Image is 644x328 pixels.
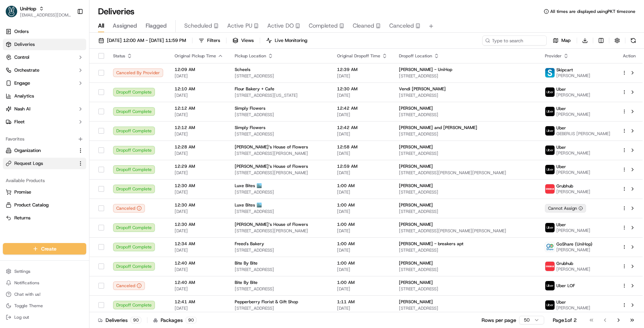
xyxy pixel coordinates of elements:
[63,111,78,117] span: [DATE]
[235,86,274,92] span: Flour Bakery + Cafe
[337,247,387,253] span: [DATE]
[3,158,86,169] button: Request Logs
[229,35,257,46] button: Views
[545,146,555,155] img: uber-new-logo.jpeg
[175,228,223,234] span: [DATE]
[337,209,387,214] span: [DATE]
[235,247,326,253] span: [STREET_ADDRESS]
[14,314,29,320] span: Log out
[58,157,118,170] a: 💻API Documentation
[337,125,387,130] span: 12:42 AM
[175,260,223,266] span: 12:40 AM
[14,303,43,309] span: Toggle Theme
[3,77,86,89] button: Engage
[14,67,39,73] span: Orchestrate
[556,183,573,189] span: Grubhub
[111,91,130,100] button: See all
[337,144,387,150] span: 12:58 AM
[337,189,387,195] span: [DATE]
[7,104,19,115] img: Masood Aslam
[4,157,58,170] a: 📗Knowledge Base
[3,26,86,37] a: Orders
[553,317,577,324] div: Page 1 of 2
[556,266,590,272] span: [PERSON_NAME]
[113,281,145,290] button: Canceled
[175,267,223,272] span: [DATE]
[399,183,433,189] span: [PERSON_NAME]
[175,247,223,253] span: [DATE]
[545,262,555,271] img: 5e692f75ce7d37001a5d71f1
[556,305,590,311] span: [PERSON_NAME]
[175,92,223,98] span: [DATE]
[3,243,86,255] button: Create
[399,280,433,285] span: [PERSON_NAME]
[20,5,36,12] span: UniHop
[14,215,30,221] span: Returns
[3,175,86,186] div: Available Products
[556,125,566,131] span: Uber
[399,241,463,247] span: [PERSON_NAME] - breakers apt
[3,145,86,156] button: Organization
[14,189,31,195] span: Promise
[337,286,387,292] span: [DATE]
[7,7,21,21] img: Nash
[3,312,86,322] button: Log out
[399,202,433,208] span: [PERSON_NAME]
[59,130,62,136] span: •
[337,241,387,247] span: 1:00 AM
[399,170,533,176] span: [STREET_ADDRESS][PERSON_NAME][PERSON_NAME]
[3,39,86,50] a: Deliveries
[337,260,387,266] span: 1:00 AM
[122,70,130,79] button: Start new chat
[146,22,167,30] span: Flagged
[235,53,266,59] span: Pickup Location
[175,151,223,156] span: [DATE]
[399,73,533,79] span: [STREET_ADDRESS]
[399,228,533,234] span: [STREET_ADDRESS][PERSON_NAME][PERSON_NAME]
[399,67,452,72] span: [PERSON_NAME] - UniHop
[3,289,86,299] button: Chat with us!
[175,53,216,59] span: Original Pickup Time
[14,160,43,167] span: Request Logs
[235,144,308,150] span: [PERSON_NAME]‘s House of Flowers
[556,86,566,92] span: Uber
[6,215,83,221] a: Returns
[337,267,387,272] span: [DATE]
[14,119,25,125] span: Fleet
[20,12,71,18] button: [EMAIL_ADDRESS][DOMAIN_NAME]
[3,3,74,20] button: UniHopUniHop[EMAIL_ADDRESS][DOMAIN_NAME]
[241,37,254,44] span: Views
[556,150,590,156] span: [PERSON_NAME]
[556,283,575,289] span: Uber LOF
[545,281,555,290] img: uber-new-logo.jpeg
[275,37,307,44] span: Live Monitoring
[14,41,35,48] span: Deliveries
[3,133,86,145] div: Favorites
[399,247,533,253] span: [STREET_ADDRESS]
[337,163,387,169] span: 12:59 AM
[175,112,223,118] span: [DATE]
[207,37,220,44] span: Filters
[186,317,196,323] div: 90
[545,300,555,310] img: uber-new-logo.jpeg
[195,35,223,46] button: Filters
[556,144,566,150] span: Uber
[337,151,387,156] span: [DATE]
[628,35,638,46] button: Refresh
[175,67,223,72] span: 12:09 AM
[399,267,533,272] span: [STREET_ADDRESS]
[556,106,566,111] span: Uber
[3,103,86,115] button: Nash AI
[556,261,573,266] span: Grubhub
[337,228,387,234] span: [DATE]
[399,112,533,118] span: [STREET_ADDRESS]
[545,223,555,232] img: uber-new-logo.jpeg
[235,209,326,214] span: [STREET_ADDRESS]
[545,184,555,194] img: 5e692f75ce7d37001a5d71f1
[175,305,223,311] span: [DATE]
[545,165,555,174] img: uber-new-logo.jpeg
[556,241,592,247] span: GoShare (UniHop)
[22,130,58,136] span: [PERSON_NAME]
[556,164,566,170] span: Uber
